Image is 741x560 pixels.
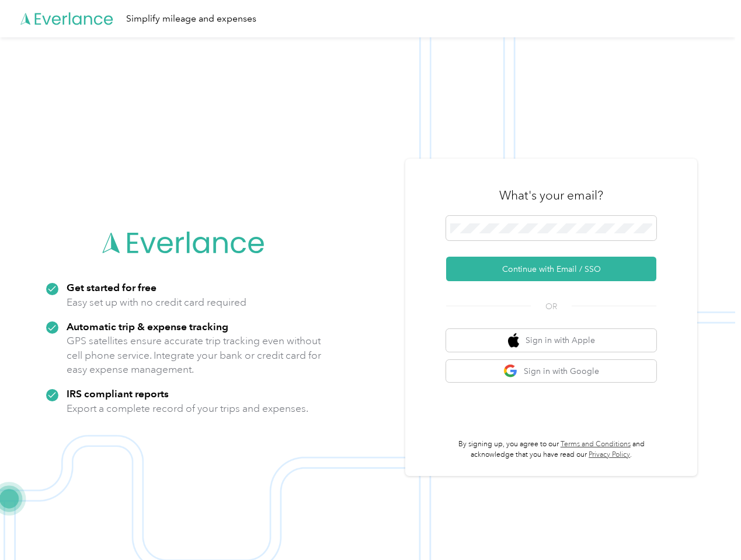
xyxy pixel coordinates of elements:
button: apple logoSign in with Apple [446,329,656,352]
h3: What's your email? [499,187,603,204]
p: Export a complete record of your trips and expenses. [67,401,308,416]
img: google logo [503,364,518,379]
strong: IRS compliant reports [67,387,169,400]
img: apple logo [508,333,520,348]
p: By signing up, you agree to our and acknowledge that you have read our . [446,439,656,460]
button: Continue with Email / SSO [446,257,656,281]
p: GPS satellites ensure accurate trip tracking even without cell phone service. Integrate your bank... [67,334,322,377]
span: OR [531,300,572,313]
a: Terms and Conditions [561,440,631,449]
strong: Automatic trip & expense tracking [67,320,228,332]
a: Privacy Policy [589,450,630,459]
div: Simplify mileage and expenses [126,12,256,26]
p: Easy set up with no credit card required [67,295,246,310]
strong: Get started for free [67,281,156,293]
button: google logoSign in with Google [446,360,656,383]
